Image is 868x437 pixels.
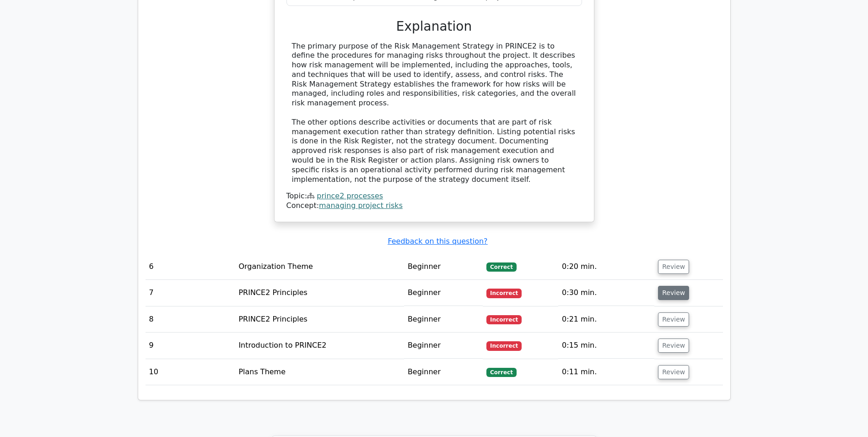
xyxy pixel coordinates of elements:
td: Beginner [404,280,483,306]
td: PRINCE2 Principles [235,280,404,306]
div: Concept: [286,201,582,211]
button: Review [658,286,689,300]
button: Review [658,312,689,327]
td: 6 [146,254,235,280]
td: 10 [146,359,235,385]
span: Correct [486,262,516,272]
td: Beginner [404,254,483,280]
td: 7 [146,280,235,306]
span: Incorrect [486,315,522,324]
td: Beginner [404,359,483,385]
div: The primary purpose of the Risk Management Strategy in PRINCE2 is to define the procedures for ma... [292,42,577,185]
td: 0:21 min. [558,306,654,333]
td: Organization Theme [235,254,404,280]
span: Incorrect [486,341,522,350]
button: Review [658,339,689,353]
button: Review [658,260,689,274]
div: Topic: [286,191,582,201]
a: Feedback on this question? [388,237,487,246]
td: 0:11 min. [558,359,654,385]
td: 9 [146,333,235,359]
td: 8 [146,306,235,333]
td: Introduction to PRINCE2 [235,333,404,359]
td: 0:15 min. [558,333,654,359]
td: 0:30 min. [558,280,654,306]
h3: Explanation [292,19,577,34]
td: Beginner [404,306,483,333]
td: Beginner [404,333,483,359]
td: 0:20 min. [558,254,654,280]
td: Plans Theme [235,359,404,385]
span: Incorrect [486,289,522,298]
button: Review [658,365,689,379]
span: Correct [486,368,516,377]
a: managing project risks [319,201,403,210]
td: PRINCE2 Principles [235,306,404,333]
a: prince2 processes [317,191,383,200]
